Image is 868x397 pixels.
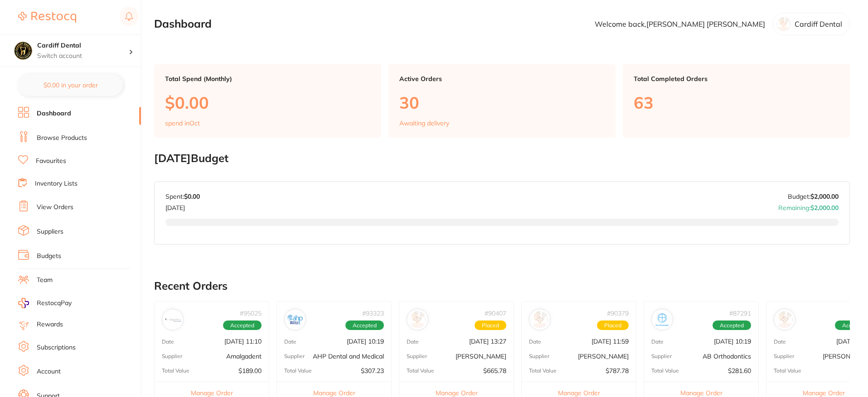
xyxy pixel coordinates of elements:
[810,204,839,212] strong: $2,000.00
[165,75,370,82] p: Total Spend (Monthly)
[713,320,751,330] span: Accepted
[778,201,839,211] p: Remaining:
[703,353,751,360] p: AB Orthodontics
[529,353,549,359] p: Supplier
[37,367,61,376] a: Account
[634,75,839,82] p: Total Completed Orders
[597,320,629,330] span: Placed
[788,193,839,200] p: Budget:
[37,252,61,261] a: Budgets
[18,12,76,23] img: Restocq Logo
[165,201,200,211] p: [DATE]
[388,64,616,138] a: Active Orders30Awaiting delivery
[165,193,200,200] p: Spent:
[162,353,182,359] p: Supplier
[184,192,200,201] strong: $0.00
[37,227,63,236] a: Suppliers
[347,338,384,345] p: [DATE] 10:19
[18,74,123,96] button: $0.00 in your order
[37,276,53,285] a: Team
[238,367,262,374] p: $189.00
[36,157,66,166] a: Favourites
[623,64,850,138] a: Total Completed Orders63
[37,299,72,308] span: RestocqPay
[286,311,304,328] img: AHP Dental and Medical
[223,320,262,330] span: Accepted
[35,179,78,188] a: Inventory Lists
[37,109,71,118] a: Dashboard
[154,152,850,165] h2: [DATE] Budget
[592,338,629,345] p: [DATE] 11:59
[37,343,76,352] a: Subscriptions
[18,7,76,28] a: Restocq Logo
[284,353,305,359] p: Supplier
[714,338,751,345] p: [DATE] 10:19
[399,75,605,82] p: Active Orders
[595,20,765,28] p: Welcome back, [PERSON_NAME] [PERSON_NAME]
[774,368,801,374] p: Total Value
[529,368,557,374] p: Total Value
[37,203,73,212] a: View Orders
[469,338,506,345] p: [DATE] 13:27
[226,353,262,360] p: Amalgadent
[774,339,786,345] p: Date
[361,367,384,374] p: $307.23
[485,310,506,317] p: # 90407
[224,338,262,345] p: [DATE] 11:10
[284,339,296,345] p: Date
[728,367,751,374] p: $281.60
[407,353,427,359] p: Supplier
[37,134,87,143] a: Browse Products
[651,368,679,374] p: Total Value
[654,311,671,328] img: AB Orthodontics
[729,310,751,317] p: # 87291
[162,368,189,374] p: Total Value
[37,320,63,329] a: Rewards
[37,52,129,61] p: Switch account
[578,353,629,360] p: [PERSON_NAME]
[606,367,629,374] p: $787.78
[165,120,200,127] p: spend in Oct
[475,320,506,330] span: Placed
[456,353,506,360] p: [PERSON_NAME]
[607,310,629,317] p: # 90379
[162,339,174,345] p: Date
[529,339,541,345] p: Date
[345,320,384,330] span: Accepted
[18,298,72,308] a: RestocqPay
[240,310,262,317] p: # 95025
[154,64,381,138] a: Total Spend (Monthly)$0.00spend inOct
[483,367,506,374] p: $665.78
[154,280,850,292] h2: Recent Orders
[776,311,793,328] img: Henry Schein Halas
[651,353,672,359] p: Supplier
[164,311,181,328] img: Amalgadent
[407,368,434,374] p: Total Value
[18,298,29,308] img: RestocqPay
[399,120,449,127] p: Awaiting delivery
[795,20,842,28] p: Cardiff Dental
[399,93,605,112] p: 30
[531,311,548,328] img: Henry Schein Halas
[634,93,839,112] p: 63
[154,18,212,30] h2: Dashboard
[14,42,32,60] img: Cardiff Dental
[651,339,664,345] p: Date
[810,192,839,201] strong: $2,000.00
[362,310,384,317] p: # 93323
[774,353,794,359] p: Supplier
[284,368,312,374] p: Total Value
[407,339,419,345] p: Date
[37,41,129,50] h4: Cardiff Dental
[409,311,426,328] img: Henry Schein Halas
[313,353,384,360] p: AHP Dental and Medical
[165,93,370,112] p: $0.00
